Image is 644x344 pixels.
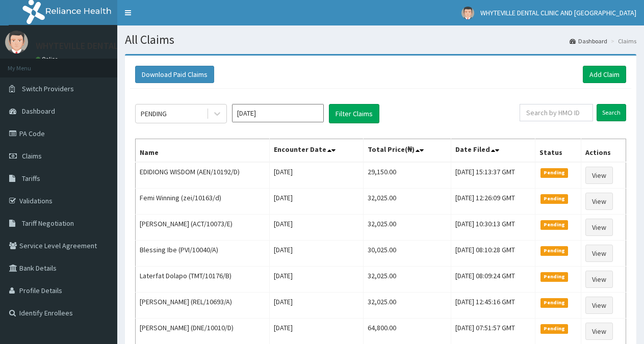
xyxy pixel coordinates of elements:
[608,37,636,45] li: Claims
[583,66,626,83] a: Add Claim
[451,215,535,241] td: [DATE] 10:30:13 GMT
[451,267,535,293] td: [DATE] 08:09:24 GMT
[364,215,451,241] td: 32,025.00
[22,84,74,93] span: Switch Providers
[451,139,535,163] th: Date Filed
[232,104,324,122] input: Select Month and Year
[585,219,613,236] a: View
[364,189,451,215] td: 32,025.00
[5,31,28,54] img: User Image
[585,323,613,340] a: View
[364,241,451,267] td: 30,025.00
[585,193,613,210] a: View
[535,139,581,163] th: Status
[269,267,364,293] td: [DATE]
[136,189,270,215] td: Femi Winning (zei/10163/d)
[269,293,364,319] td: [DATE]
[135,66,214,83] button: Download Paid Claims
[540,272,569,281] span: Pending
[269,139,364,163] th: Encounter Date
[540,298,569,307] span: Pending
[451,293,535,319] td: [DATE] 12:45:16 GMT
[585,167,613,184] a: View
[581,139,626,163] th: Actions
[36,56,60,63] a: Online
[451,241,535,267] td: [DATE] 08:10:28 GMT
[585,271,613,288] a: View
[136,293,270,319] td: [PERSON_NAME] (REL/10693/A)
[269,162,364,189] td: [DATE]
[540,324,569,333] span: Pending
[269,215,364,241] td: [DATE]
[364,293,451,319] td: 32,025.00
[480,8,636,17] span: WHYTEVILLE DENTAL CLINIC AND [GEOGRAPHIC_DATA]
[22,174,40,183] span: Tariffs
[451,189,535,215] td: [DATE] 12:26:09 GMT
[364,267,451,293] td: 32,025.00
[36,41,251,50] p: WHYTEVILLE DENTAL CLINIC AND [GEOGRAPHIC_DATA]
[136,162,270,189] td: EDIDIONG WISDOM (AEN/10192/D)
[269,241,364,267] td: [DATE]
[540,168,569,177] span: Pending
[570,37,607,45] a: Dashboard
[585,297,613,314] a: View
[125,33,636,46] h1: All Claims
[540,246,569,255] span: Pending
[22,219,74,228] span: Tariff Negotiation
[136,267,270,293] td: Laterfat Dolapo (TMT/10176/B)
[22,151,42,161] span: Claims
[364,139,451,163] th: Total Price(₦)
[461,7,474,19] img: User Image
[540,220,569,229] span: Pending
[136,215,270,241] td: [PERSON_NAME] (ACT/10073/E)
[364,162,451,189] td: 29,150.00
[451,162,535,189] td: [DATE] 15:13:37 GMT
[136,241,270,267] td: Blessing Ibe (PVI/10040/A)
[520,104,593,121] input: Search by HMO ID
[585,245,613,262] a: View
[540,194,569,203] span: Pending
[141,109,167,119] div: PENDING
[136,139,270,163] th: Name
[269,189,364,215] td: [DATE]
[329,104,379,123] button: Filter Claims
[22,107,55,116] span: Dashboard
[597,104,626,121] input: Search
